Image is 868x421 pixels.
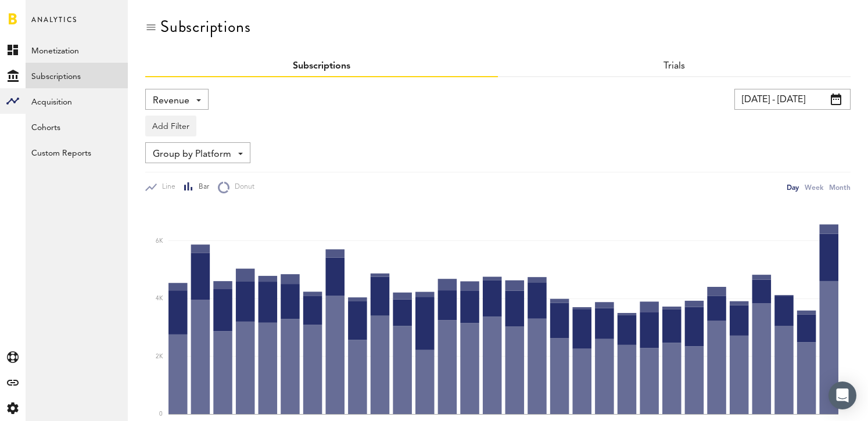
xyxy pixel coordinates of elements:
[787,181,799,193] div: Day
[293,62,350,71] a: Subscriptions
[31,13,77,37] span: Analytics
[24,8,66,19] span: Support
[26,139,128,165] a: Custom Reports
[26,88,128,114] a: Acquisition
[663,62,685,71] a: Trials
[156,296,163,302] text: 4K
[159,411,163,417] text: 0
[156,238,163,244] text: 6K
[805,181,823,193] div: Week
[153,145,231,164] span: Group by Platform
[229,182,254,192] span: Donut
[829,181,851,193] div: Month
[156,354,163,359] text: 2K
[828,382,856,409] div: Open Intercom Messenger
[153,91,189,111] span: Revenue
[193,182,209,192] span: Bar
[26,37,128,63] a: Monetization
[26,63,128,88] a: Subscriptions
[145,116,196,136] button: Add Filter
[157,182,175,192] span: Line
[26,114,128,139] a: Cohorts
[160,17,250,36] div: Subscriptions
